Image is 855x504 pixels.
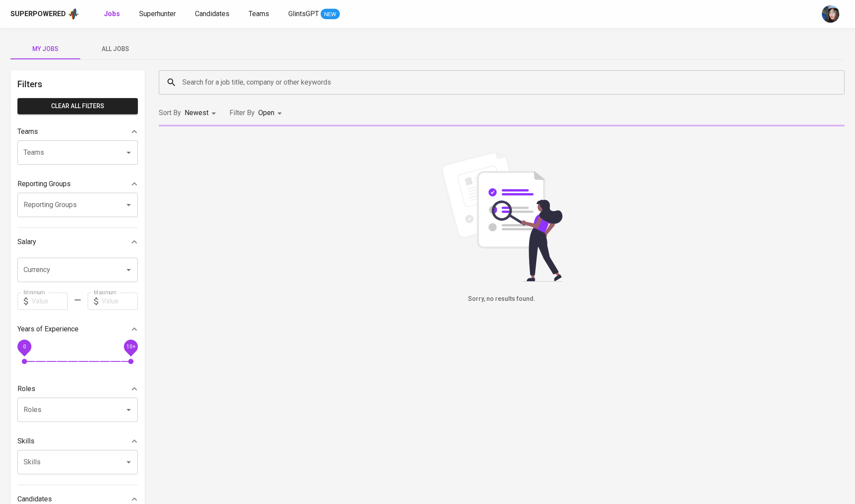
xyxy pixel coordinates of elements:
[185,108,209,118] p: Newest
[249,9,271,20] a: Teams
[17,436,34,446] p: Skills
[23,343,26,349] span: 0
[17,175,138,193] div: Reporting Groups
[159,108,181,118] p: Sort By
[10,9,66,19] div: Superpowered
[17,380,138,398] div: Roles
[159,294,845,304] h6: Sorry, no results found.
[104,9,122,20] a: Jobs
[139,10,176,18] span: Superhunter
[288,9,340,20] a: GlintsGPT NEW
[17,320,138,338] div: Years of Experience
[123,146,135,159] button: Open
[17,77,138,91] h6: Filters
[17,384,35,394] p: Roles
[24,101,131,112] span: Clear All filters
[17,233,138,251] div: Salary
[17,324,79,334] p: Years of Experience
[139,9,178,20] a: Superhunter
[195,10,229,18] span: Candidates
[229,108,255,118] p: Filter By
[68,7,79,20] img: app logo
[16,44,75,54] span: My Jobs
[822,5,839,23] img: diazagista@glints.com
[249,10,269,18] span: Teams
[258,109,274,117] span: Open
[104,10,120,18] b: Jobs
[185,105,219,121] div: Newest
[123,404,135,416] button: Open
[17,432,138,450] div: Skills
[17,123,138,140] div: Teams
[17,237,36,247] p: Salary
[123,264,135,276] button: Open
[31,293,68,310] input: Value
[126,343,135,349] span: 10+
[123,456,135,468] button: Open
[85,44,145,54] span: All Jobs
[10,7,79,20] a: Superpoweredapp logo
[321,10,340,19] span: NEW
[102,293,138,310] input: Value
[123,199,135,211] button: Open
[288,10,319,18] span: GlintsGPT
[17,126,38,137] p: Teams
[17,98,138,114] button: Clear All filters
[195,9,231,20] a: Candidates
[17,179,71,189] p: Reporting Groups
[258,105,285,121] div: Open
[436,151,567,282] img: file_searching.svg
